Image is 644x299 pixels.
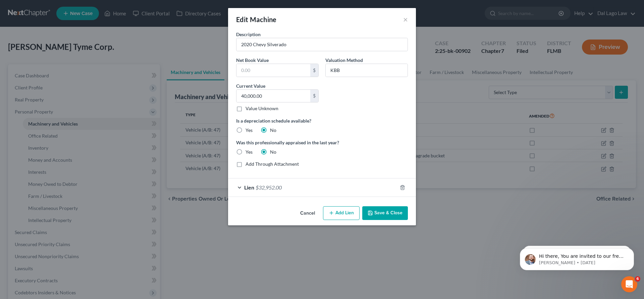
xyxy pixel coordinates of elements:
label: Was this professionally appraised in the last year? [236,139,408,146]
span: Lien [244,184,254,191]
label: Description [236,31,261,38]
span: 6 [635,276,640,282]
input: 0.00 [236,64,310,77]
label: Current Value [236,82,265,89]
label: No [270,127,276,134]
input: 0.00 [236,90,310,102]
button: Add Lien [323,206,360,220]
button: Save & Close [362,206,408,220]
iframe: Intercom live chat [621,276,637,292]
label: No [270,149,276,155]
label: Valuation Method [325,57,363,64]
label: Yes [246,149,253,155]
input: -- [326,64,408,77]
label: Is a depreciation schedule available? [236,117,408,124]
label: Net Book Value [236,57,269,64]
button: × [403,15,408,23]
input: Describe... [236,38,408,51]
div: $ [310,64,318,77]
label: Value Unknown [246,105,278,112]
div: $ [310,90,318,102]
label: Add Through Attachment [246,161,299,167]
iframe: Intercom notifications message [510,234,644,281]
button: Cancel [295,207,320,220]
span: $32,952.00 [256,184,282,191]
div: Edit Machine [236,15,277,24]
label: Yes [246,127,253,134]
